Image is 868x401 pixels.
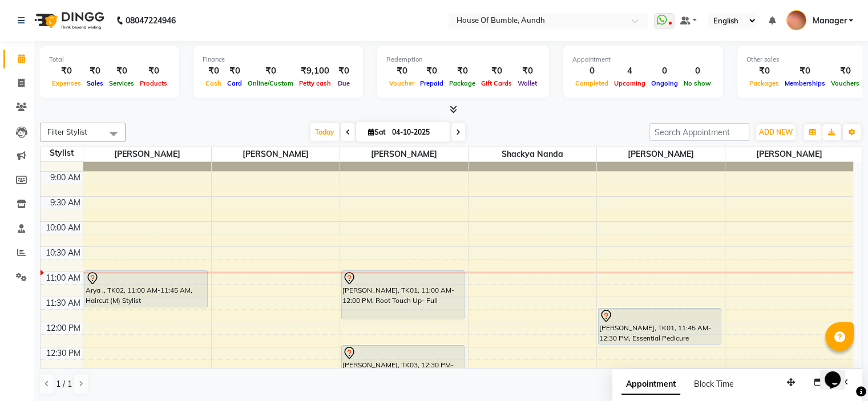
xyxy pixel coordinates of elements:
span: Ongoing [648,79,681,87]
div: Appointment [572,55,714,64]
span: Filter Stylist [47,127,87,136]
div: Total [49,55,170,64]
div: ₹0 [245,64,296,78]
div: Arya ., TK02, 11:00 AM-11:45 AM, Haircut (M) Stylist [85,271,207,307]
span: Due [335,79,353,87]
div: ₹0 [137,64,170,78]
div: 10:30 AM [43,247,83,259]
span: [PERSON_NAME] [725,147,854,161]
div: 4 [611,64,648,78]
div: ₹0 [386,64,417,78]
span: [PERSON_NAME] [212,147,340,161]
div: ₹0 [746,64,782,78]
div: ₹0 [224,64,245,78]
span: 1 / 1 [56,378,72,390]
div: [PERSON_NAME], TK03, 12:30 PM-01:30 PM, Haircut (W) Style Director [342,346,464,394]
span: [PERSON_NAME] [597,147,725,161]
span: Voucher [386,79,417,87]
span: [PERSON_NAME] [83,147,211,161]
b: 08047224946 [126,5,176,37]
div: ₹0 [203,64,224,78]
input: Search Appointment [649,123,749,141]
div: 0 [648,64,681,78]
span: Shackya Nanda [469,147,596,161]
div: ₹0 [515,64,540,78]
span: Sales [84,79,106,87]
span: Appointment [621,374,680,395]
div: 12:30 PM [44,347,83,359]
div: ₹0 [334,64,354,78]
span: Online/Custom [245,79,296,87]
span: Sat [365,128,389,136]
span: Wallet [515,79,540,87]
div: 9:00 AM [48,172,83,184]
div: ₹0 [478,64,515,78]
span: Memberships [782,79,828,87]
span: No show [681,79,714,87]
div: ₹0 [49,64,84,78]
div: 11:30 AM [43,297,83,309]
div: ₹0 [828,64,862,78]
span: [PERSON_NAME] [340,147,468,161]
div: 0 [681,64,714,78]
div: 11:00 AM [43,272,83,284]
span: Card [224,79,245,87]
span: ADD NEW [759,128,793,136]
span: Cash [203,79,224,87]
div: ₹0 [106,64,137,78]
div: Stylist [41,147,83,159]
div: ₹0 [84,64,106,78]
div: 10:00 AM [43,222,83,234]
div: 9:30 AM [48,197,83,209]
div: Finance [203,55,354,64]
span: Products [137,79,170,87]
div: [PERSON_NAME], TK01, 11:45 AM-12:30 PM, Essential Pedicure [599,309,721,344]
span: Manager [812,15,846,27]
img: Manager [786,10,806,30]
span: Services [106,79,137,87]
span: Gift Cards [478,79,515,87]
div: ₹9,100 [296,64,334,78]
div: 12:00 PM [44,322,83,334]
div: ₹0 [417,64,446,78]
span: Upcoming [611,79,648,87]
img: logo [29,5,107,37]
iframe: chat widget [820,355,857,390]
span: Vouchers [828,79,862,87]
span: Prepaid [417,79,446,87]
span: Petty cash [296,79,334,87]
span: Today [310,123,339,141]
span: Expenses [49,79,84,87]
span: Completed [572,79,611,87]
div: 0 [572,64,611,78]
input: 2025-10-04 [389,124,446,141]
div: [PERSON_NAME], TK01, 11:00 AM-12:00 PM, Root Touch Up- Full [342,271,464,319]
span: Block Time [694,379,734,389]
span: Packages [746,79,782,87]
div: Redemption [386,55,540,64]
div: ₹0 [782,64,828,78]
button: ADD NEW [756,124,796,140]
div: ₹0 [446,64,478,78]
span: Package [446,79,478,87]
